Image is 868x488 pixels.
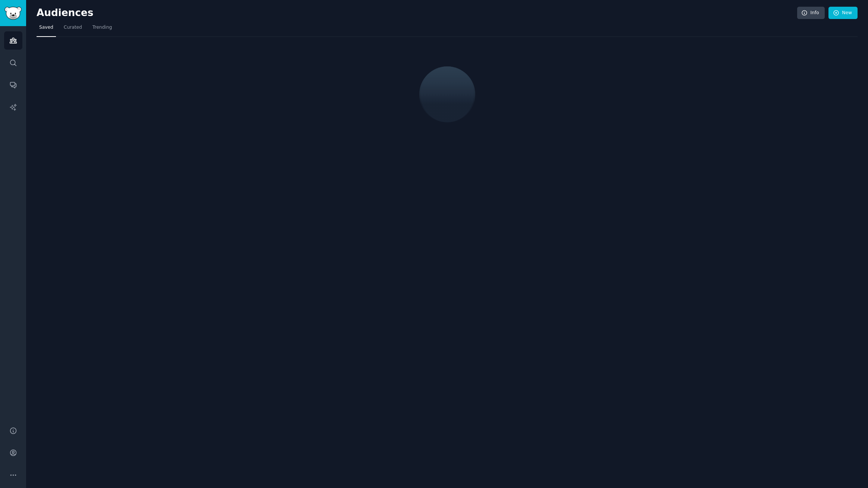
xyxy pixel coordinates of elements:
a: Saved [37,22,56,37]
a: Curated [61,22,85,37]
a: New [828,7,858,19]
img: GummySearch logo [4,7,22,20]
a: Info [797,7,825,19]
span: Curated [64,24,82,31]
span: Trending [93,24,112,31]
a: Trending [90,22,115,37]
span: Saved [39,24,53,31]
h2: Audiences [37,7,797,19]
